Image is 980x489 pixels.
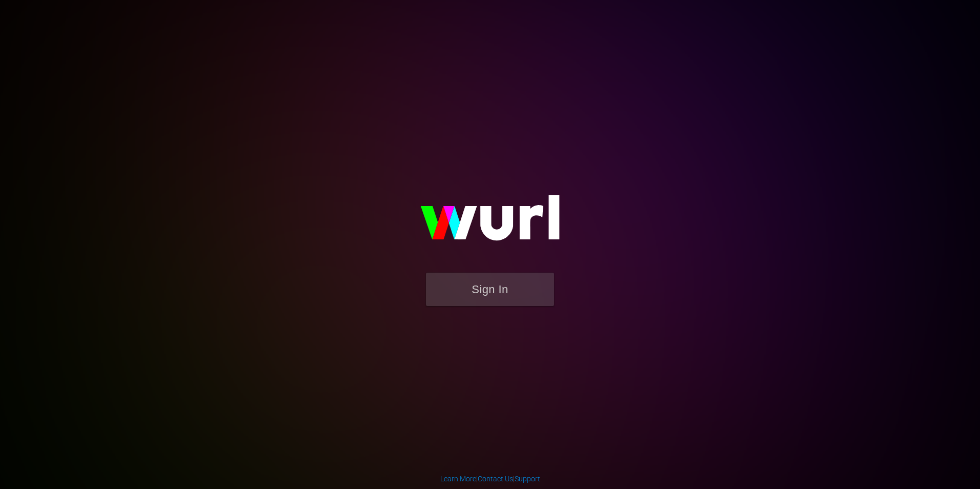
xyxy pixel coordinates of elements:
div: | | [440,474,540,484]
a: Contact Us [478,475,513,483]
a: Learn More [440,475,476,483]
a: Support [515,475,540,483]
button: Sign In [426,273,554,306]
img: wurl-logo-on-black-223613ac3d8ba8fe6dc639794a292ebdb59501304c7dfd60c99c58986ef67473.svg [387,173,593,272]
